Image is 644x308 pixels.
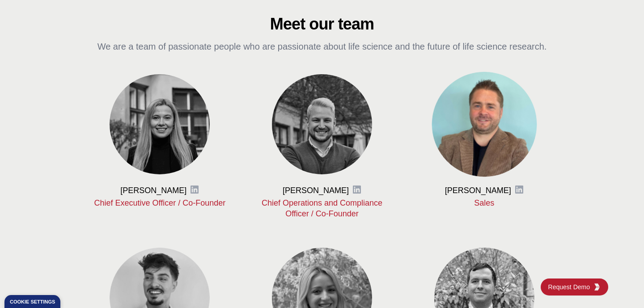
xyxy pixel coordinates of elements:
[593,283,601,291] img: KGG
[93,40,551,53] p: We are a team of passionate people who are passionate about life science and the future of life s...
[432,72,537,177] img: Martin Grady
[283,185,349,196] h3: [PERSON_NAME]
[110,74,210,174] img: Viktoriya Vasilenko
[93,198,227,208] p: Chief Executive Officer / Co-Founder
[120,185,186,196] h3: [PERSON_NAME]
[93,15,551,33] h2: Meet our team
[599,265,644,308] iframe: Chat Widget
[417,198,551,208] p: Sales
[255,198,389,219] p: Chief Operations and Compliance Officer / Co-Founder
[541,278,608,295] a: Request DemoKGG
[445,185,511,196] h3: [PERSON_NAME]
[272,74,372,174] img: Barney Vajda
[599,265,644,308] div: Chat-widget
[10,300,55,304] div: Cookie settings
[548,283,593,291] span: Request Demo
